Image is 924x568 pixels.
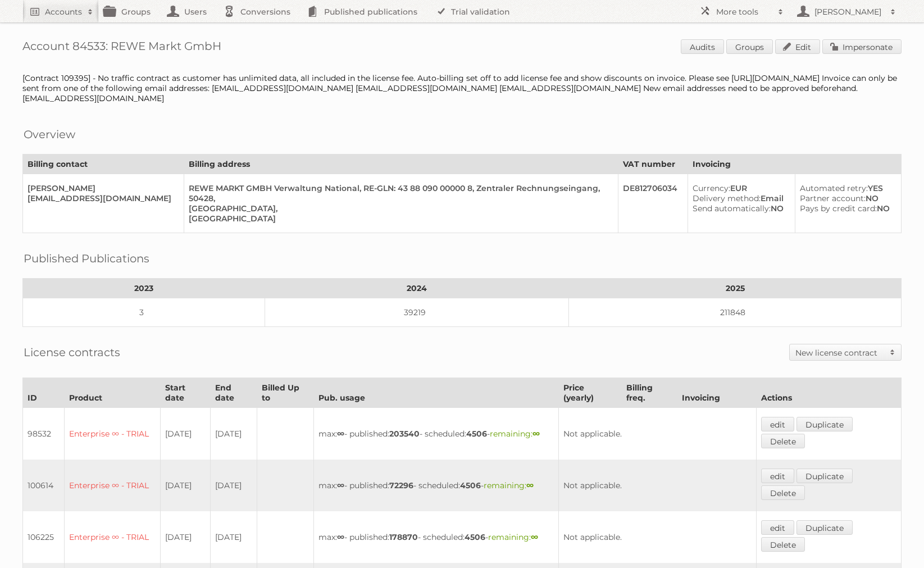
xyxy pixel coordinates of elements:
[265,279,569,298] th: 2024
[23,279,265,298] th: 2023
[313,460,558,511] td: max: - published: - scheduled: -
[761,417,794,431] a: edit
[531,532,538,542] strong: ∞
[800,203,877,213] span: Pays by credit card:
[726,39,773,54] a: Groups
[337,480,344,490] strong: ∞
[460,480,481,490] strong: 4506
[484,480,534,490] span: remaining:
[790,344,901,360] a: New license contract
[257,378,313,408] th: Billed Up to
[490,429,540,439] span: remaining:
[761,434,805,448] a: Delete
[761,469,794,483] a: edit
[160,378,210,408] th: Start date
[189,193,609,203] div: 50428,
[23,155,184,174] th: Billing contact
[211,460,257,511] td: [DATE]
[693,193,786,203] div: Email
[265,298,569,327] td: 39219
[796,469,853,483] a: Duplicate
[693,183,786,193] div: EUR
[189,183,609,193] div: REWE MARKT GMBH Verwaltung National, RE-GLN: 43 88 090 00000 8, Zentraler Rechnungseingang,
[24,126,75,143] h2: Overview
[28,183,175,193] div: [PERSON_NAME]
[211,378,257,408] th: End date
[313,511,558,563] td: max: - published: - scheduled: -
[28,193,175,203] div: [EMAIL_ADDRESS][DOMAIN_NAME]
[23,298,265,327] td: 3
[532,429,540,439] strong: ∞
[761,537,805,552] a: Delete
[24,250,149,267] h2: Published Publications
[716,6,772,17] h2: More tools
[796,417,853,431] a: Duplicate
[761,520,794,535] a: edit
[569,298,902,327] td: 211848
[800,183,892,193] div: YES
[800,203,892,213] div: NO
[558,378,621,408] th: Price (yearly)
[160,511,210,563] td: [DATE]
[800,183,868,193] span: Automated retry:
[693,193,761,203] span: Delivery method:
[488,532,538,542] span: remaining:
[389,480,413,490] strong: 72296
[621,378,677,408] th: Billing freq.
[211,408,257,460] td: [DATE]
[775,39,820,54] a: Edit
[681,39,724,54] a: Audits
[313,378,558,408] th: Pub. usage
[23,378,65,408] th: ID
[189,213,609,224] div: [GEOGRAPHIC_DATA]
[189,203,609,213] div: [GEOGRAPHIC_DATA],
[558,460,756,511] td: Not applicable.
[756,378,901,408] th: Actions
[22,39,902,56] h1: Account 84533: REWE Markt GmbH
[22,73,902,103] div: [Contract 109395] - No traffic contract as customer has unlimited data, all included in the licen...
[389,532,418,542] strong: 178870
[800,193,866,203] span: Partner account:
[796,520,853,535] a: Duplicate
[822,39,902,54] a: Impersonate
[618,174,688,233] td: DE812706034
[65,460,161,511] td: Enterprise ∞ - TRIAL
[23,408,65,460] td: 98532
[800,193,892,203] div: NO
[465,532,485,542] strong: 4506
[558,408,756,460] td: Not applicable.
[618,155,688,174] th: VAT number
[526,480,534,490] strong: ∞
[65,378,161,408] th: Product
[23,460,65,511] td: 100614
[65,408,161,460] td: Enterprise ∞ - TRIAL
[65,511,161,563] td: Enterprise ∞ - TRIAL
[812,6,885,17] h2: [PERSON_NAME]
[45,6,82,17] h2: Accounts
[160,408,210,460] td: [DATE]
[466,429,487,439] strong: 4506
[211,511,257,563] td: [DATE]
[313,408,558,460] td: max: - published: - scheduled: -
[24,344,120,361] h2: License contracts
[693,203,771,213] span: Send automatically:
[23,511,65,563] td: 106225
[569,279,902,298] th: 2025
[761,485,805,500] a: Delete
[160,460,210,511] td: [DATE]
[884,344,901,360] span: Toggle
[389,429,420,439] strong: 203540
[337,532,344,542] strong: ∞
[795,347,884,358] h2: New license contract
[693,203,786,213] div: NO
[693,183,730,193] span: Currency:
[677,378,756,408] th: Invoicing
[688,155,902,174] th: Invoicing
[337,429,344,439] strong: ∞
[184,155,618,174] th: Billing address
[558,511,756,563] td: Not applicable.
